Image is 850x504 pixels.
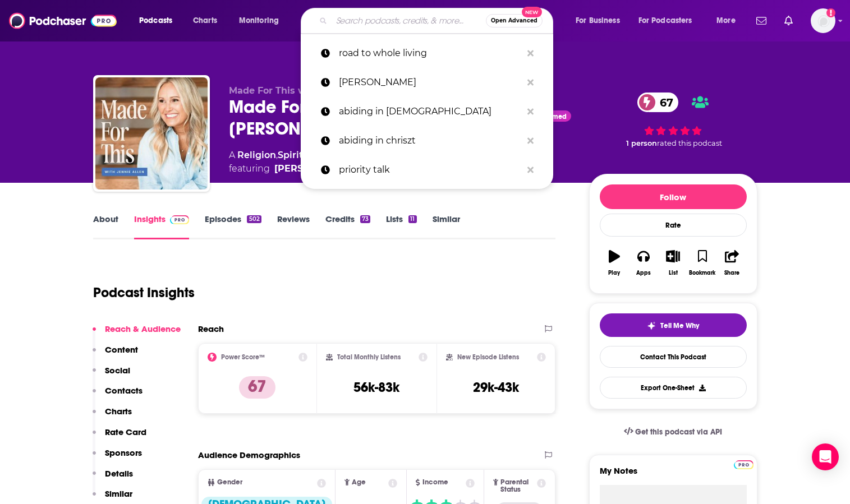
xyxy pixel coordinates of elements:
span: 67 [649,93,679,112]
button: Share [717,243,746,283]
button: Content [93,344,138,365]
div: Bookmark [689,270,715,276]
div: A podcast [229,149,492,175]
a: Similar [433,214,460,239]
span: Parental Status [500,479,535,493]
button: Details [93,468,133,489]
div: 11 [408,215,416,223]
div: Open Intercom Messenger [812,443,839,470]
span: Age [352,479,366,486]
button: Contacts [93,385,143,406]
a: abiding in [DEMOGRAPHIC_DATA] [301,97,553,126]
a: InsightsPodchaser Pro [134,214,190,239]
p: Charts [105,406,132,417]
span: Income [422,479,448,486]
h3: 56k-83k [353,379,399,396]
span: Podcasts [139,13,172,29]
img: Podchaser Pro [734,460,753,469]
img: Podchaser - Follow, Share and Rate Podcasts [9,10,117,31]
a: road to whole living [301,39,553,68]
button: Reach & Audience [93,323,181,344]
span: New [522,7,542,17]
a: Spirituality [278,150,329,160]
a: Credits73 [325,214,370,239]
p: road to whole living [339,39,522,68]
span: Charts [193,13,217,29]
p: priority talk [339,155,522,184]
h2: New Episode Listens [457,353,519,361]
span: Monitoring [239,13,279,29]
div: Search podcasts, credits, & more... [311,8,564,34]
span: Get this podcast via API [635,427,722,437]
p: abiding in chriszt [339,126,522,155]
div: Share [724,270,739,276]
button: open menu [231,12,293,30]
span: Gender [217,479,242,486]
p: 67 [239,376,275,399]
a: Jennie Allen [274,162,355,175]
img: Made For This with Jennie Allen [95,77,208,189]
div: 67 1 personrated this podcast [589,85,757,155]
button: List [658,243,687,283]
a: Pro website [734,459,753,469]
a: priority talk [301,155,553,184]
svg: Add a profile image [826,8,835,17]
span: featuring [229,162,492,175]
h2: Total Monthly Listens [337,353,401,361]
a: Reviews [277,214,310,239]
p: Details [105,468,133,479]
span: Logged in as BenLaurro [811,8,835,33]
p: abiding in christ [339,97,522,126]
button: Follow [600,184,747,209]
p: Reach & Audience [105,323,181,334]
div: List [669,270,678,276]
label: My Notes [600,465,747,485]
button: Open AdvancedNew [486,14,543,27]
button: Apps [629,243,658,283]
input: Search podcasts, credits, & more... [332,12,486,30]
img: User Profile [811,8,835,33]
div: Play [608,270,620,276]
span: 1 person [626,139,657,147]
p: Social [105,365,130,376]
button: open menu [131,12,187,30]
span: Open Advanced [491,18,537,24]
a: About [93,214,118,239]
button: Export One-Sheet [600,377,747,399]
button: Rate Card [93,427,146,447]
h3: 29k-43k [473,379,519,396]
div: Apps [636,270,651,276]
p: Similar [105,488,132,499]
a: Religion [237,150,276,160]
p: Rate Card [105,427,146,437]
h2: Power Score™ [221,353,265,361]
p: Contacts [105,385,143,396]
h2: Reach [198,323,224,334]
a: Charts [186,12,224,30]
p: Content [105,344,138,355]
a: Show notifications dropdown [780,11,797,30]
button: Bookmark [688,243,717,283]
h1: Podcast Insights [93,284,195,301]
div: 73 [360,215,370,223]
a: 67 [637,93,679,112]
button: Show profile menu [811,8,835,33]
button: open menu [709,12,750,30]
a: Lists11 [386,214,416,239]
span: Made For This with [PERSON_NAME] [229,85,402,96]
span: , [276,150,278,160]
h2: Audience Demographics [198,450,300,460]
a: Show notifications dropdown [752,11,771,30]
div: 502 [247,215,261,223]
span: More [716,13,736,29]
a: abiding in chriszt [301,126,553,155]
a: Contact This Podcast [600,346,747,368]
p: Sponsors [105,447,142,458]
p: janet parshall [339,68,522,97]
span: Tell Me Why [660,321,699,330]
img: Podchaser Pro [170,215,190,224]
a: [PERSON_NAME] [301,68,553,97]
button: Charts [93,406,132,427]
a: Get this podcast via API [615,418,732,446]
